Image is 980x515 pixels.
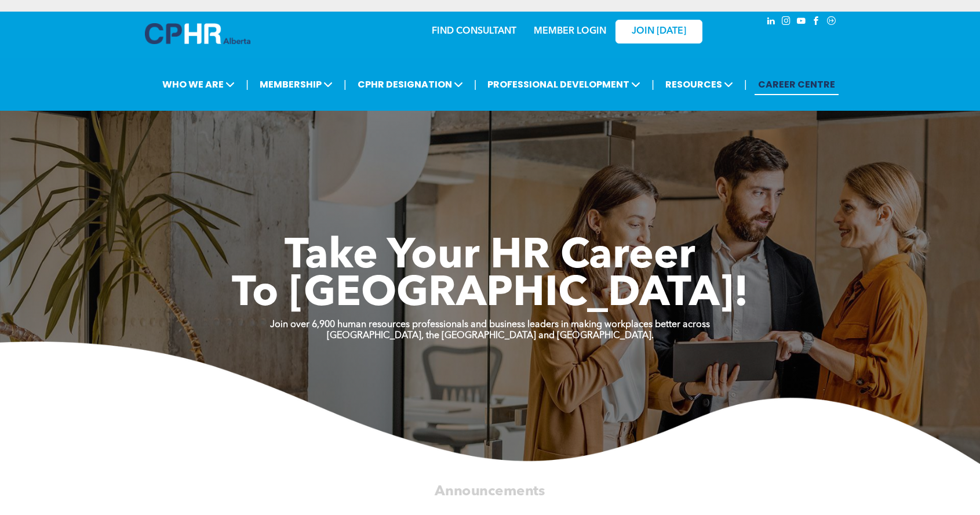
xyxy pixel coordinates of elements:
[327,331,654,340] strong: [GEOGRAPHIC_DATA], the [GEOGRAPHIC_DATA] and [GEOGRAPHIC_DATA].
[285,236,695,278] span: Take Your HR Career
[810,14,823,30] a: facebook
[270,320,710,329] strong: Join over 6,900 human resources professionals and business leaders in making workplaces better ac...
[159,74,238,95] span: WHO WE ARE
[354,74,467,95] span: CPHR DESIGNATION
[474,72,477,96] li: |
[435,484,545,498] span: Announcements
[825,14,838,30] a: Social network
[632,26,686,37] span: JOIN [DATE]
[432,27,516,36] a: FIND CONSULTANT
[765,14,778,30] a: linkedin
[344,72,347,96] li: |
[615,20,702,43] a: JOIN [DATE]
[780,14,793,30] a: instagram
[795,14,808,30] a: youtube
[534,27,606,36] a: MEMBER LOGIN
[484,74,644,95] span: PROFESSIONAL DEVELOPMENT
[744,72,747,96] li: |
[662,74,737,95] span: RESOURCES
[246,72,249,96] li: |
[145,23,250,44] img: A blue and white logo for cp alberta
[755,74,839,95] a: CAREER CENTRE
[651,72,654,96] li: |
[232,274,749,315] span: To [GEOGRAPHIC_DATA]!
[256,74,336,95] span: MEMBERSHIP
